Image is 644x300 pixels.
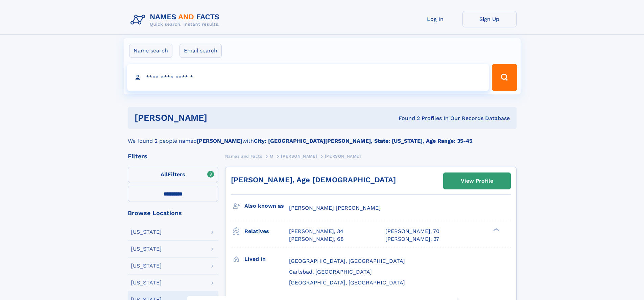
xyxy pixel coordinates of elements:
[128,153,218,159] div: Filters
[281,152,317,160] a: [PERSON_NAME]
[131,280,162,285] div: [US_STATE]
[444,173,510,189] a: View Profile
[281,154,317,159] span: [PERSON_NAME]
[128,11,225,29] img: Logo Names and Facts
[270,152,273,160] a: M
[161,171,168,178] span: All
[289,279,405,286] span: [GEOGRAPHIC_DATA], [GEOGRAPHIC_DATA]
[128,129,517,145] div: We found 2 people named with .
[303,115,510,122] div: Found 2 Profiles In Our Records Database
[289,235,344,243] a: [PERSON_NAME], 68
[492,64,517,91] button: Search Button
[131,229,162,235] div: [US_STATE]
[289,258,405,264] span: [GEOGRAPHIC_DATA], [GEOGRAPHIC_DATA]
[231,176,396,184] a: [PERSON_NAME], Age [DEMOGRAPHIC_DATA]
[128,167,218,183] label: Filters
[462,11,517,27] a: Sign Up
[289,228,343,235] a: [PERSON_NAME], 34
[492,228,500,232] div: ❯
[408,11,462,27] a: Log In
[270,154,273,159] span: M
[244,253,289,265] h3: Lived in
[225,152,262,160] a: Names and Facts
[129,44,172,58] label: Name search
[289,205,381,211] span: [PERSON_NAME] [PERSON_NAME]
[385,228,439,235] a: [PERSON_NAME], 70
[128,210,218,216] div: Browse Locations
[244,200,289,212] h3: Also known as
[131,263,162,269] div: [US_STATE]
[289,269,372,275] span: Carlsbad, [GEOGRAPHIC_DATA]
[197,138,242,144] b: [PERSON_NAME]
[385,235,439,243] a: [PERSON_NAME], 37
[254,138,472,144] b: City: [GEOGRAPHIC_DATA][PERSON_NAME], State: [US_STATE], Age Range: 35-45
[127,64,489,91] input: search input
[180,44,222,58] label: Email search
[135,114,303,122] h1: [PERSON_NAME]
[461,173,493,189] div: View Profile
[325,154,361,159] span: [PERSON_NAME]
[131,246,162,252] div: [US_STATE]
[244,226,289,237] h3: Relatives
